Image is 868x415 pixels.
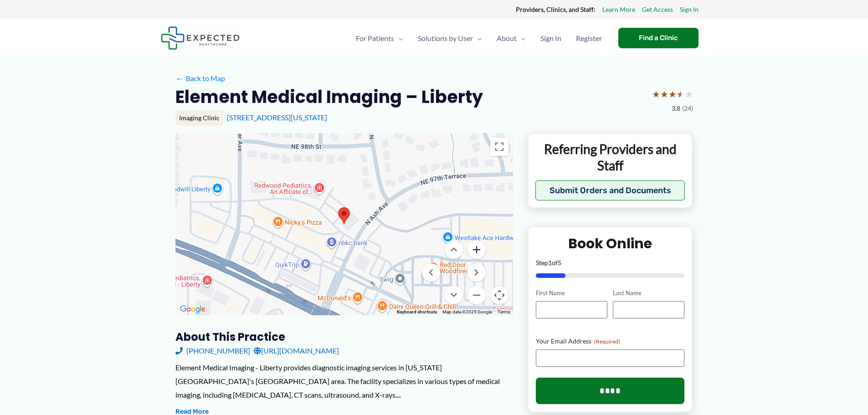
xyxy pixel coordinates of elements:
button: Move left [422,263,440,282]
span: ← [175,74,184,82]
a: [PHONE_NUMBER] [175,344,250,358]
p: Referring Providers and Staff [535,141,685,174]
span: Solutions by User [418,22,473,54]
span: (Required) [594,338,620,345]
button: Toggle fullscreen view [490,138,508,156]
a: Solutions by UserMenu Toggle [411,22,489,54]
a: [URL][DOMAIN_NAME] [254,344,339,358]
a: Learn More [602,4,635,15]
a: Sign In [533,22,569,54]
span: ★ [652,86,660,102]
div: Imaging Clinic [175,110,223,126]
label: Last Name [613,289,684,297]
a: Open this area in Google Maps (opens a new window) [178,303,208,315]
label: Your Email Address [536,337,685,346]
img: Expected Healthcare Logo - side, dark font, small [161,26,240,50]
a: AboutMenu Toggle [489,22,533,54]
span: ★ [677,86,685,102]
button: Map camera controls [490,286,508,304]
span: Menu Toggle [394,22,403,54]
label: First Name [536,289,607,297]
span: Map data ©2025 Google [442,309,492,314]
a: For PatientsMenu Toggle [349,22,411,54]
img: Google [178,303,208,315]
span: ★ [660,86,668,102]
a: Register [569,22,609,54]
button: Keyboard shortcuts [397,309,437,315]
button: Move right [467,263,486,282]
button: Move down [445,286,463,304]
p: Step of [536,260,685,266]
a: [STREET_ADDRESS][US_STATE] [227,113,327,122]
h2: Element Medical Imaging – Liberty [175,86,483,108]
h3: About this practice [175,330,513,344]
span: (24) [682,102,693,114]
span: About [497,22,517,54]
span: Menu Toggle [517,22,526,54]
h2: Book Online [536,235,685,252]
button: Submit Orders and Documents [535,180,685,200]
span: 5 [558,259,561,266]
strong: Providers, Clinics, and Staff: [516,5,596,13]
span: 1 [548,259,552,266]
a: Sign In [680,4,699,15]
button: Zoom out [467,286,486,304]
div: Element Medical Imaging - Liberty provides diagnostic imaging services in [US_STATE][GEOGRAPHIC_D... [175,361,513,401]
span: ★ [668,86,677,102]
span: Sign In [540,22,561,54]
span: Menu Toggle [473,22,482,54]
nav: Primary Site Navigation [349,22,609,54]
span: For Patients [356,22,394,54]
span: Register [576,22,602,54]
a: Get Access [642,4,673,15]
a: Terms (opens in new tab) [498,309,510,314]
button: Move up [445,241,463,259]
a: ←Back to Map [175,72,225,85]
a: Find a Clinic [618,28,699,48]
span: ★ [685,86,693,102]
button: Zoom in [467,241,486,259]
span: 3.8 [672,102,680,114]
